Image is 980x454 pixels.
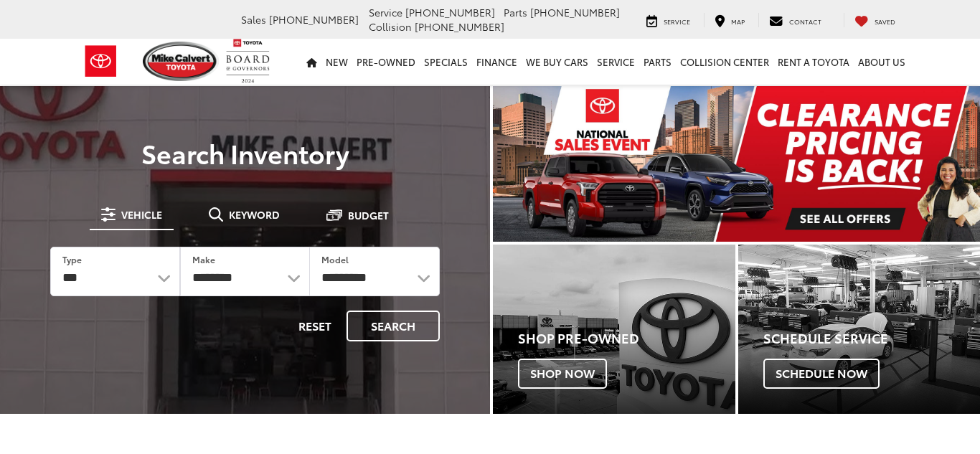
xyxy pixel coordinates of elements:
[348,210,389,220] span: Budget
[773,39,854,85] a: Rent a Toyota
[504,5,527,19] span: Parts
[229,209,280,219] span: Keyword
[763,359,880,389] span: Schedule Now
[143,42,219,81] img: Mike Calvert Toyota
[636,13,701,27] a: Service
[62,253,82,265] label: Type
[241,12,266,27] span: Sales
[676,39,773,85] a: Collision Center
[121,209,162,219] span: Vehicle
[472,39,522,85] a: Finance
[493,245,735,414] a: Shop Pre-Owned Shop Now
[347,311,440,341] button: Search
[321,253,349,265] label: Model
[192,253,215,265] label: Make
[522,39,593,85] a: WE BUY CARS
[420,39,472,85] a: Specials
[664,16,690,26] span: Service
[758,13,832,27] a: Contact
[493,86,980,242] section: Carousel section with vehicle pictures - may contain disclaimers.
[639,39,676,85] a: Parts
[321,39,352,85] a: New
[369,5,402,19] span: Service
[530,5,620,19] span: [PHONE_NUMBER]
[704,13,755,27] a: Map
[405,5,495,19] span: [PHONE_NUMBER]
[518,359,607,389] span: Shop Now
[518,331,735,346] h4: Shop Pre-Owned
[74,38,128,85] img: Toyota
[854,39,910,85] a: About Us
[731,16,745,26] span: Map
[30,138,460,167] h3: Search Inventory
[369,19,412,34] span: Collision
[352,39,420,85] a: Pre-Owned
[302,39,321,85] a: Home
[493,245,735,414] div: Toyota
[493,86,980,242] div: carousel slide number 1 of 1
[493,86,980,242] img: Clearance Pricing Is Back
[789,16,821,26] span: Contact
[269,12,359,27] span: [PHONE_NUMBER]
[593,39,639,85] a: Service
[415,19,504,34] span: [PHONE_NUMBER]
[844,13,906,27] a: My Saved Vehicles
[286,311,344,341] button: Reset
[875,16,895,26] span: Saved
